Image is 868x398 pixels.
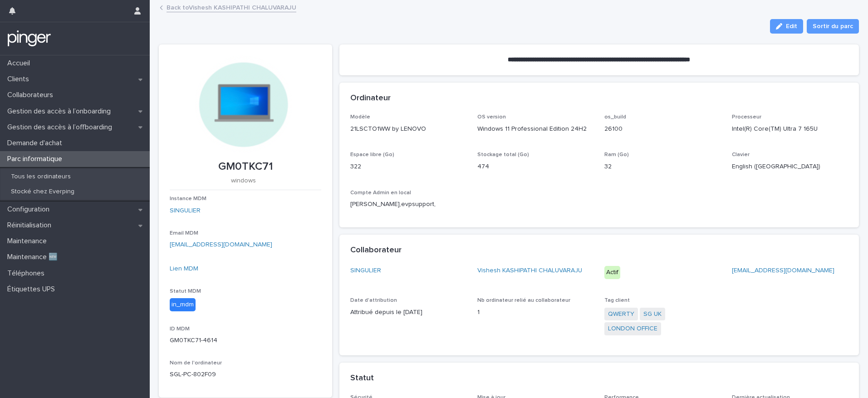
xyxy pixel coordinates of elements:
p: Réinitialisation [4,221,59,230]
h2: Statut [350,373,374,383]
p: Stocké chez Everping [4,188,82,196]
p: Gestion des accès à l’offboarding [4,123,119,132]
span: Instance MDM [170,196,206,201]
p: [PERSON_NAME],evpsupport, [350,200,466,209]
span: Clavier [732,152,750,157]
span: OS version [477,114,506,120]
h2: Collaborateur [350,246,402,256]
a: [EMAIL_ADDRESS][DOMAIN_NAME] [170,241,272,248]
p: Clients [4,75,36,84]
p: Maintenance 🆕 [4,253,65,261]
p: GM0TKC71 [170,160,321,173]
p: Étiquettes UPS [4,285,62,294]
div: Actif [604,266,620,279]
span: Sortir du parc [813,22,853,31]
p: Attribué depuis le [DATE] [350,308,466,317]
span: Nom de l'ordinateur [170,360,222,366]
p: Gestion des accès à l’onboarding [4,107,118,116]
span: Modèle [350,114,370,120]
p: SGL-PC-802F09 [170,370,321,379]
span: ID MDM [170,326,190,332]
button: Edit [770,19,803,34]
span: Ram (Go) [604,152,629,157]
img: mTgBEunGTSyRkCgitkcU [7,29,51,48]
p: Configuration [4,205,57,214]
p: Tous les ordinateurs [4,173,78,181]
p: Téléphones [4,269,52,278]
button: Sortir du parc [807,19,859,34]
a: Lien MDM [170,265,198,272]
span: Statut MDM [170,289,201,294]
span: Email MDM [170,231,198,236]
span: Edit [786,23,797,29]
a: SG UK [643,310,662,319]
p: Accueil [4,59,37,68]
a: [EMAIL_ADDRESS][DOMAIN_NAME] [732,267,834,274]
a: SINGULIER [170,206,201,216]
p: 21LSCTO1WW by LENOVO [350,124,466,134]
p: Intel(R) Core(TM) Ultra 7 165U [732,124,848,134]
p: Maintenance [4,237,54,246]
p: GM0TKC71-4614 [170,336,321,345]
span: os_build [604,114,626,120]
p: English ([GEOGRAPHIC_DATA]) [732,162,848,172]
p: Demande d'achat [4,139,69,147]
a: SINGULIER [350,266,381,275]
span: Processeur [732,114,761,120]
span: Nb ordinateur relié au collaborateur [477,298,570,303]
p: 26100 [604,124,721,134]
p: Collaborateurs [4,91,60,99]
p: windows [170,177,318,185]
a: QWERTY [608,310,634,319]
p: Windows 11 Professional Edition 24H2 [477,124,593,134]
p: Parc informatique [4,155,69,163]
h2: Ordinateur [350,93,391,103]
p: 322 [350,162,466,172]
span: Date d'attribution [350,298,397,303]
span: Compte Admin en local [350,190,411,196]
p: 474 [477,162,593,172]
p: 1 [477,308,593,317]
span: Tag client [604,298,630,303]
a: Vishesh KASHIPATHI CHALUVARAJU [477,266,582,275]
a: Back toVishesh KASHIPATHI CHALUVARAJU [167,2,296,12]
span: Stockage total (Go) [477,152,529,157]
p: 32 [604,162,721,172]
span: Espace libre (Go) [350,152,394,157]
div: in_mdm [170,298,196,311]
a: LONDON OFFICE [608,324,657,334]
